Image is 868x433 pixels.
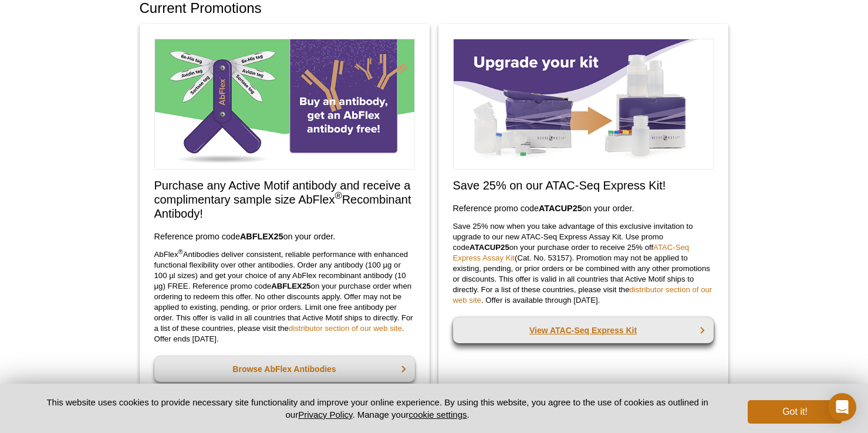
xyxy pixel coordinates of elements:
[453,39,714,170] img: Save on ATAC-Seq Express Assay Kit
[453,201,714,215] h3: Reference promo code on your order.
[289,324,402,333] a: distributor section of our web site
[748,400,842,424] button: Got it!
[453,221,714,306] p: Save 25% now when you take advantage of this exclusive invitation to upgrade to our new ATAC-Seq ...
[154,249,415,344] p: AbFlex Antibodies deliver consistent, reliable performance with enhanced functional flexibility o...
[154,229,415,243] h3: Reference promo code on your order.
[154,178,415,221] h2: Purchase any Active Motif antibody and receive a complimentary sample size AbFlex Recombinant Ant...
[539,204,582,213] strong: ATACUP25
[26,396,729,421] p: This website uses cookies to provide necessary site functionality and improve your online experie...
[453,317,714,343] a: View ATAC-Seq Express Kit
[335,191,342,202] sup: ®
[408,410,467,420] button: cookie settings
[298,410,352,420] a: Privacy Policy
[240,232,283,241] strong: ABFLEX25
[271,282,310,290] strong: ABFLEX25
[154,356,415,382] a: Browse AbFlex Antibodies
[178,248,183,255] sup: ®
[470,243,509,252] strong: ATACUP25
[453,178,714,192] h2: Save 25% on our ATAC-Seq Express Kit!
[154,39,415,170] img: Free Sample Size AbFlex Antibody
[140,1,729,18] h1: Current Promotions
[828,393,856,421] div: Open Intercom Messenger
